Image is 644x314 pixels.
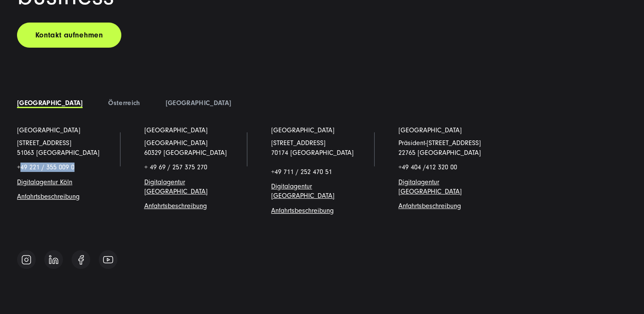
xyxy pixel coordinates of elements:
a: Anfahrtsbeschreibung [271,207,334,214]
img: Follow us on Facebook [78,255,84,265]
a: 70174 [GEOGRAPHIC_DATA] [271,149,354,157]
a: 51063 [GEOGRAPHIC_DATA] [17,149,100,157]
span: +49 404 / [398,163,457,171]
a: Anfahrtsbeschreibung [398,202,461,210]
span: +49 711 / 252 470 51 [271,168,332,176]
a: [STREET_ADDRESS] [271,139,326,147]
span: 412 320 00 [426,163,457,171]
span: g [144,202,207,210]
a: [GEOGRAPHIC_DATA] [271,126,335,135]
span: [GEOGRAPHIC_DATA] [144,139,208,147]
a: Anfahrtsbeschreibun [144,202,203,210]
span: + 49 69 / 257 375 270 [144,163,207,171]
a: [GEOGRAPHIC_DATA] [166,99,231,107]
img: Follow us on Instagram [21,254,31,265]
a: [STREET_ADDRESS] [17,139,72,147]
a: [GEOGRAPHIC_DATA] [17,126,80,135]
a: [GEOGRAPHIC_DATA] [144,126,208,135]
a: [GEOGRAPHIC_DATA] [398,126,462,135]
a: Digitalagentur [GEOGRAPHIC_DATA] [398,178,462,195]
img: Follow us on Youtube [103,256,113,263]
a: Kontakt aufnehmen [17,23,121,48]
a: Digitalagentur [GEOGRAPHIC_DATA] [271,183,335,200]
a: [GEOGRAPHIC_DATA] [17,99,83,107]
img: Follow us on Linkedin [49,255,58,264]
a: Digitalagentur Köl [17,178,69,186]
p: Präsident-[STREET_ADDRESS] 22765 [GEOGRAPHIC_DATA] [398,138,500,157]
a: n [69,178,72,186]
a: Digitalagentur [GEOGRAPHIC_DATA] [144,178,208,195]
a: Anfahrtsbeschreibung [17,193,80,200]
a: 60329 [GEOGRAPHIC_DATA] [144,149,227,157]
p: +49 221 / 355 009 0 [17,163,119,172]
a: Österreich [108,99,140,107]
